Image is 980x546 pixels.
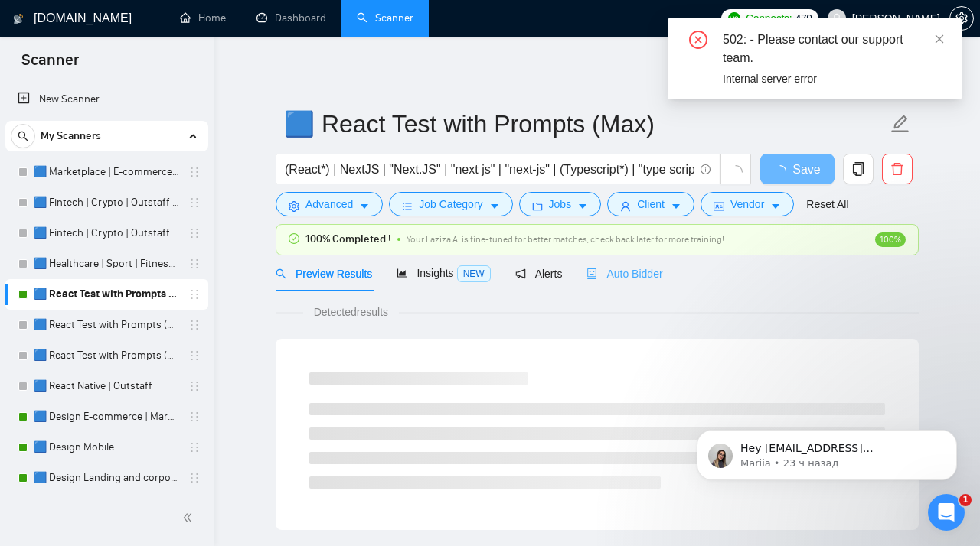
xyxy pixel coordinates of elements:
span: Job Category [419,196,482,213]
a: searchScanner [357,11,413,24]
span: info-circle [701,164,710,174]
span: holder [188,349,201,362]
span: caret-down [577,200,588,212]
span: bars [402,200,413,212]
span: Vendor [730,196,764,213]
img: upwork-logo.png [728,12,740,24]
span: holder [188,472,201,484]
li: New Scanner [5,84,208,115]
span: Alerts [515,268,563,280]
span: Insights [397,267,490,279]
span: holder [188,197,201,209]
span: loading [774,165,792,177]
button: Save [760,154,835,184]
input: Search Freelance Jobs... [285,160,694,179]
a: dashboardDashboard [256,11,326,24]
a: setting [949,12,974,24]
a: 🟦 Design E-commerce | Marketplace [34,401,179,432]
span: holder [188,441,201,453]
span: 100% [875,232,906,247]
span: double-left [182,510,198,525]
span: copy [844,162,873,176]
span: 100% Completed ! [305,231,391,248]
span: caret-down [671,200,681,212]
span: robot [586,268,597,279]
a: 🟦 React Test with Prompts (Max) [34,279,179,310]
span: search [276,268,286,279]
button: folderJobscaret-down [519,192,602,216]
button: barsJob Categorycaret-down [389,192,512,216]
span: search [11,131,34,141]
span: user [831,13,842,24]
span: Auto Bidder [586,268,662,280]
span: delete [883,162,912,176]
span: folder [532,200,543,212]
span: Hey [EMAIL_ADDRESS][PERSON_NAME][PERSON_NAME][DOMAIN_NAME], Looks like your Upwork agency [PERSON... [67,44,262,300]
span: user [620,200,631,212]
span: holder [188,380,201,392]
span: caret-down [489,200,500,212]
a: 🟦 Design Landing and corporate [34,463,179,493]
a: New Scanner [18,84,196,115]
span: setting [289,200,299,212]
span: notification [515,268,526,279]
span: holder [188,319,201,331]
p: Message from Mariia, sent 23 ч назад [67,59,264,73]
a: 🟦 Fintech | Crypto | Outstaff (Mid Rates) [34,218,179,249]
input: Scanner name... [284,105,887,143]
a: 🟦 Marketplace | E-commerce | Outstaff [34,157,179,187]
button: userClientcaret-down [607,192,694,216]
span: My Scanners [41,121,101,151]
a: 🟦 React Test with Prompts (High) [34,310,179,340]
span: holder [188,411,201,423]
a: 🟦 Design Mobile [34,432,179,463]
span: Scanner [9,49,91,81]
span: holder [188,227,201,239]
div: Internal server error [723,70,943,87]
iframe: Intercom notifications сообщение [674,398,980,505]
span: area-chart [397,268,407,278]
iframe: Intercom live chat [928,494,965,531]
button: delete [882,154,913,184]
span: 479 [795,10,812,27]
a: Reset All [806,196,848,213]
span: Connects: [746,10,792,27]
span: caret-down [359,200,370,212]
span: close-circle [689,31,707,49]
button: setting [949,6,974,31]
span: NEW [457,265,491,282]
span: holder [188,166,201,178]
img: logo [13,7,24,31]
a: 🟦 React Test with Prompts (Mid Rates) [34,340,179,371]
a: 🟦 Healthcare | Sport | Fitness | Outstaff [34,249,179,279]
button: search [11,124,35,148]
a: 🟦 Fintech | Crypto | Outstaff (Max - High Rates) [34,187,179,218]
span: check-circle [289,233,299,244]
span: Jobs [549,196,572,213]
span: caret-down [770,200,781,212]
a: homeHome [180,11,226,24]
span: Your Laziza AI is fine-tuned for better matches, check back later for more training! [407,234,724,245]
span: Advanced [305,196,353,213]
span: setting [950,12,973,24]
span: Client [637,196,665,213]
span: Save [792,160,820,179]
span: Preview Results [276,268,372,280]
span: Detected results [303,304,399,320]
button: idcardVendorcaret-down [701,192,794,216]
button: copy [843,154,874,184]
a: 🟦 React Native | Outstaff [34,371,179,401]
div: 502: - Please contact our support team. [723,31,943,67]
span: idcard [714,200,724,212]
span: close [934,34,945,44]
span: holder [188,288,201,301]
span: 1 [959,494,972,506]
span: loading [729,165,743,179]
span: holder [188,258,201,270]
button: settingAdvancedcaret-down [276,192,383,216]
span: edit [890,114,910,134]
